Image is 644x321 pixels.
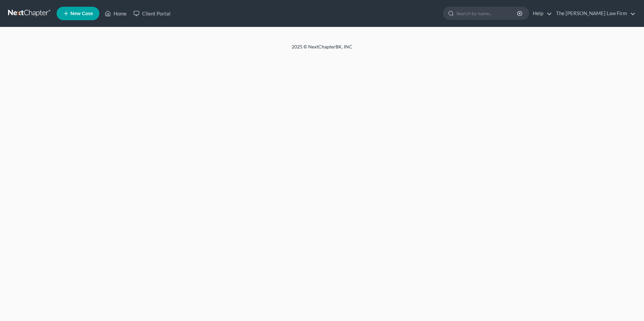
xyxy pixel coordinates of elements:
[70,11,93,16] span: New Case
[130,43,514,56] div: 2025 © NextChapterBK, INC
[553,7,636,20] a: The [PERSON_NAME] Law Firm
[529,7,552,20] a: Help
[130,7,174,20] a: Client Portal
[456,7,518,20] input: Search by name...
[101,7,130,20] a: Home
